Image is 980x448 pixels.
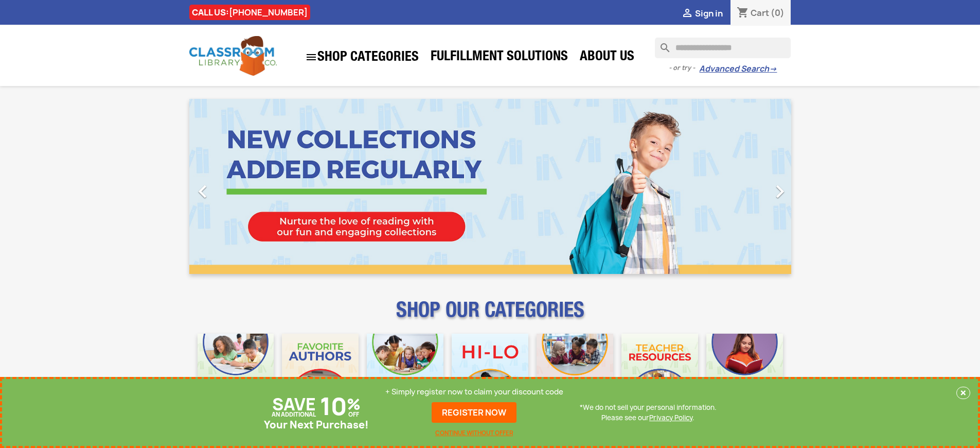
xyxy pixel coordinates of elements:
i:  [767,179,793,204]
img: CLC_Fiction_Nonfiction_Mobile.jpg [537,334,613,410]
i:  [305,51,317,63]
img: Classroom Library Company [189,36,277,76]
a: Next [701,99,791,274]
img: CLC_Bulk_Mobile.jpg [198,334,274,410]
a: [PHONE_NUMBER] [229,7,308,18]
i:  [190,179,216,204]
p: SHOP OUR CATEGORIES [189,307,791,325]
span: - or try - [669,63,699,73]
div: CALL US: [189,5,310,20]
span: Sign in [695,8,723,19]
span: (0) [771,7,785,19]
span: → [769,64,777,74]
img: CLC_Phonics_And_Decodables_Mobile.jpg [367,334,443,410]
img: CLC_Favorite_Authors_Mobile.jpg [282,334,359,410]
a: About Us [575,47,639,68]
img: CLC_Dyslexia_Mobile.jpg [706,334,783,410]
i: shopping_cart [737,7,749,20]
a: Fulfillment Solutions [425,47,573,68]
a: Previous [189,99,280,274]
a:  Sign in [681,8,723,19]
span: Cart [751,7,769,19]
input: Search [655,38,791,58]
a: SHOP CATEGORIES [300,46,424,68]
img: CLC_Teacher_Resources_Mobile.jpg [621,334,698,410]
i:  [681,8,693,20]
ul: Carousel container [189,99,791,274]
img: CLC_HiLo_Mobile.jpg [452,334,528,410]
a: Advanced Search→ [699,64,777,74]
i: search [655,38,667,50]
